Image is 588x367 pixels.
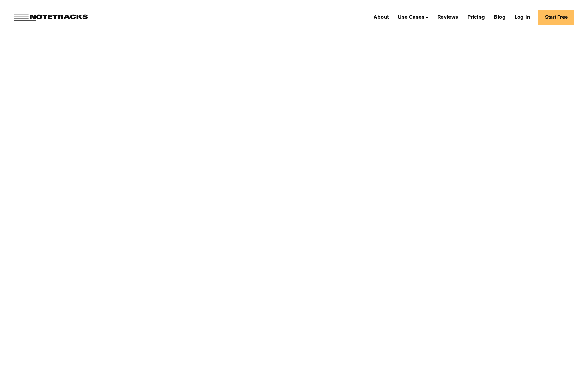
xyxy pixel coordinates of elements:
a: About [371,12,392,22]
a: Pricing [464,12,488,22]
a: Start Free [538,10,574,25]
a: Reviews [435,12,461,22]
div: Use Cases [398,15,424,20]
a: Log In [512,12,533,22]
div: Use Cases [395,12,431,22]
a: Blog [491,12,508,22]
